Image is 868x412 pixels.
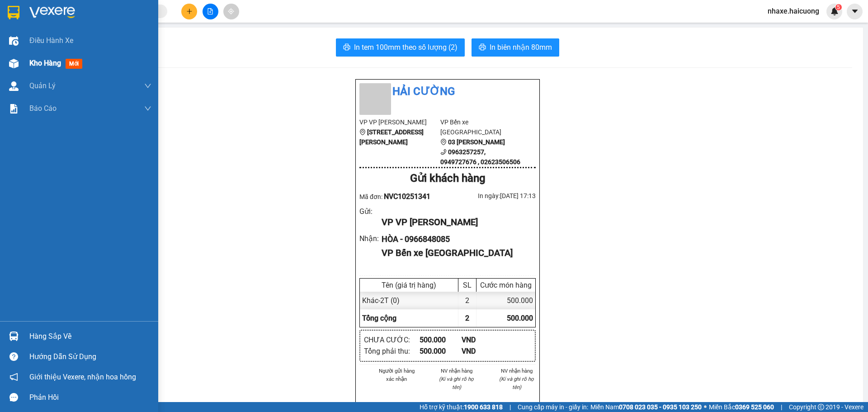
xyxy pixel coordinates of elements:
[439,376,474,390] i: (Kí và ghi rõ họ tên)
[438,367,476,375] li: NV nhận hàng
[86,8,178,29] div: Bến xe [GEOGRAPHIC_DATA]
[709,402,774,412] span: Miền Bắc
[420,402,503,412] span: Hỗ trợ kỹ thuật:
[186,8,193,14] span: plus
[29,59,61,67] span: Kho hàng
[86,29,178,40] div: HÒA
[830,7,839,15] img: icon-new-feature
[509,402,511,412] span: |
[359,83,536,100] li: Hải Cường
[29,371,136,383] span: Giới thiệu Vexere, nhận hoa hồng
[9,331,19,341] img: warehouse-icon
[497,367,536,375] li: NV nhận hàng
[85,58,179,71] div: 500.000
[382,215,528,229] div: VP VP [PERSON_NAME]
[735,403,774,411] strong: 0369 525 060
[85,61,137,70] span: CHƯA CƯỚC :
[29,391,151,404] div: Phản hồi
[362,314,396,322] span: Tổng cộng
[359,129,366,135] span: environment
[440,149,447,155] span: phone
[479,43,486,52] span: printer
[499,376,534,390] i: (Kí và ghi rõ họ tên)
[760,5,826,17] span: nhaxe.haicuong
[362,296,400,305] span: Khác - 2T (0)
[382,233,528,246] div: HÒA - 0966848085
[29,35,73,46] span: Điều hành xe
[359,206,382,217] div: Gửi :
[181,4,197,19] button: plus
[9,59,19,68] img: warehouse-icon
[464,403,503,411] strong: 1900 633 818
[781,402,782,412] span: |
[29,330,151,343] div: Hàng sắp về
[9,104,19,114] img: solution-icon
[490,42,552,53] span: In biên nhận 80mm
[359,128,424,146] b: [STREET_ADDRESS][PERSON_NAME]
[704,405,707,409] span: ⚪️
[359,117,440,127] li: VP VP [PERSON_NAME]
[420,346,462,357] div: 500.000
[228,8,234,14] span: aim
[476,292,535,309] div: 500.000
[479,281,533,289] div: Cước món hàng
[472,38,559,57] button: printerIn biên nhận 80mm
[29,350,151,364] div: Hướng dẫn sử dụng
[590,402,702,412] span: Miền Nam
[362,281,456,289] div: Tên (giá trị hàng)
[619,403,702,411] strong: 0708 023 035 - 0935 103 250
[9,81,19,91] img: warehouse-icon
[207,8,213,14] span: file-add
[518,402,588,412] span: Cung cấp máy in - giấy in:
[144,82,151,90] span: down
[420,334,462,346] div: 500.000
[223,4,239,19] button: aim
[359,170,536,187] div: Gửi khách hàng
[364,334,420,346] div: CHƯA CƯỚC :
[29,80,56,91] span: Quản Lý
[837,4,840,10] span: 5
[384,192,430,201] span: NVC10251341
[9,36,19,46] img: warehouse-icon
[818,404,824,410] span: copyright
[847,4,863,19] button: caret-down
[458,292,476,309] div: 2
[851,7,859,15] span: caret-down
[354,42,458,53] span: In tem 100mm theo số lượng (2)
[336,38,465,57] button: printerIn tem 100mm theo số lượng (2)
[462,346,504,357] div: VND
[462,334,504,346] div: VND
[8,8,80,29] div: VP [PERSON_NAME]
[343,43,350,52] span: printer
[203,4,218,19] button: file-add
[835,4,842,10] sup: 5
[9,393,18,402] span: message
[66,59,82,69] span: mới
[440,117,521,137] li: VP Bến xe [GEOGRAPHIC_DATA]
[448,191,536,201] div: In ngày: [DATE] 17:13
[86,9,108,18] span: Nhận:
[29,103,57,114] span: Báo cáo
[461,281,474,289] div: SL
[9,352,18,361] span: question-circle
[364,346,420,357] div: Tổng phải thu :
[9,373,18,381] span: notification
[359,191,448,202] div: Mã đơn:
[359,233,382,244] div: Nhận :
[382,246,528,260] div: VP Bến xe [GEOGRAPHIC_DATA]
[465,314,469,322] span: 2
[507,314,533,322] span: 500.000
[144,105,151,112] span: down
[8,9,22,18] span: Gửi:
[86,40,178,53] div: 0966848085
[377,367,416,383] li: Người gửi hàng xác nhận
[440,148,520,166] b: 0963257257, 0949727676 , 02623506506
[448,138,505,146] b: 03 [PERSON_NAME]
[8,6,19,19] img: logo-vxr
[440,139,447,145] span: environment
